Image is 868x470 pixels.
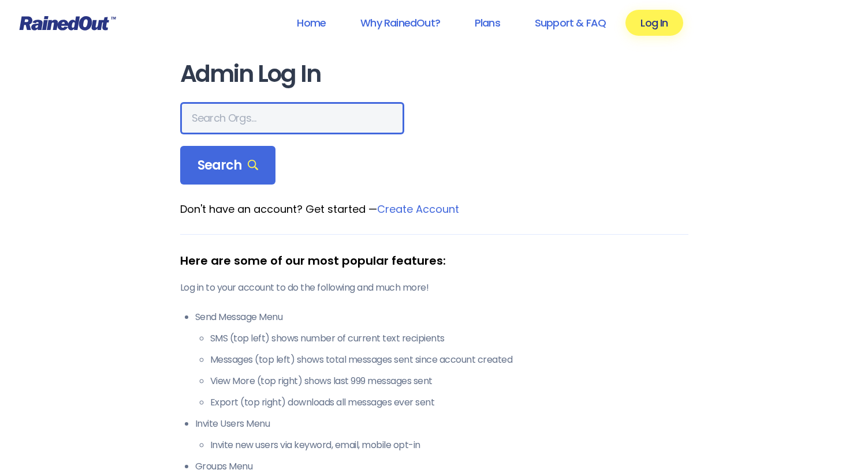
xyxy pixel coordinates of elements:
[377,202,459,216] a: Create Account
[210,396,688,409] li: Export (top right) downloads all messages ever sent
[210,438,688,452] li: Invite new users via keyword, email, mobile opt-in
[180,252,688,269] div: Here are some of our most popular features:
[210,374,688,388] li: View More (top right) shows last 999 messages sent
[180,281,688,295] p: Log in to your account to do the following and much more!
[210,353,688,367] li: Messages (top left) shows total messages sent since account created
[195,310,688,409] li: Send Message Menu
[180,146,276,185] div: Search
[520,10,621,36] a: Support & FAQ
[282,10,341,36] a: Home
[195,417,688,452] li: Invite Users Menu
[345,10,455,36] a: Why RainedOut?
[210,332,688,345] li: SMS (top left) shows number of current text recipients
[180,102,404,134] input: Search Orgs…
[460,10,515,36] a: Plans
[625,10,683,36] a: Log In
[198,157,259,174] span: Search
[180,61,688,87] h1: Admin Log In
